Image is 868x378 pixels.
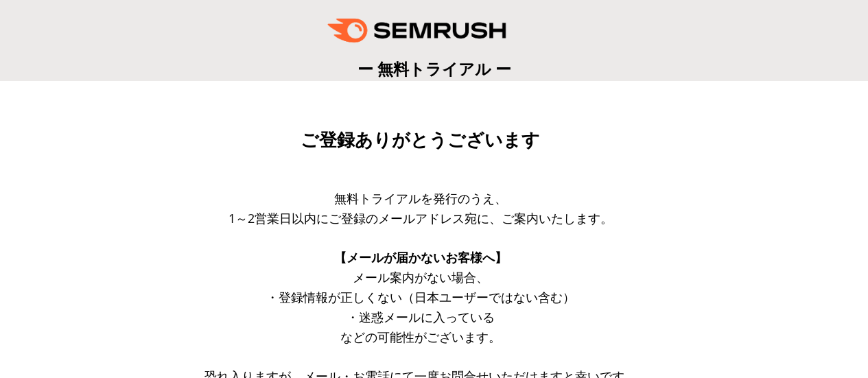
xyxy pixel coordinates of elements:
span: などの可能性がございます。 [340,329,501,345]
span: 1～2営業日以内にご登録のメールアドレス宛に、ご案内いたします。 [228,210,613,226]
span: ・登録情報が正しくない（日本ユーザーではない含む） [266,289,575,305]
span: ご登録ありがとうございます [301,130,540,150]
span: メール案内がない場合、 [353,269,489,285]
span: ・迷惑メールに入っている [347,309,495,325]
span: 【メールが届かないお客様へ】 [334,249,507,265]
span: 無料トライアルを発行のうえ、 [334,190,507,206]
span: ー 無料トライアル ー [357,58,511,80]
